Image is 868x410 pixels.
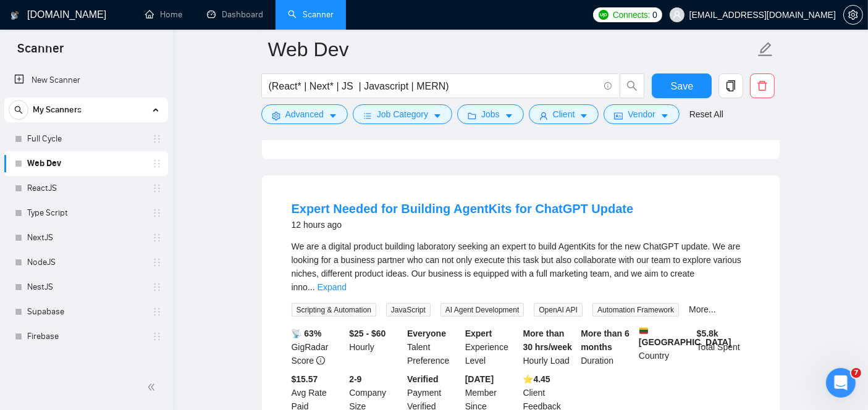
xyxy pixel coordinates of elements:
[285,107,324,121] span: Advanced
[292,240,750,294] div: We are a digital product building laboratory seeking an expert to build AgentKits for the new Cha...
[377,107,428,121] span: Job Category
[689,107,723,121] a: Reset All
[843,10,863,20] a: setting
[523,328,572,352] b: More than 30 hrs/week
[272,111,280,120] span: setting
[614,111,623,120] span: idcard
[529,104,599,124] button: userClientcaret-down
[318,282,347,292] a: Expand
[553,107,575,121] span: Client
[316,356,325,365] span: info-circle
[292,241,741,292] span: We are a digital product building laboratory seeking an expert to build AgentKits for the new Cha...
[578,327,636,367] div: Duration
[152,307,162,317] span: holder
[539,111,548,120] span: user
[7,40,74,65] span: Scanner
[27,299,145,324] a: Supabase
[505,111,513,120] span: caret-down
[579,111,588,120] span: caret-down
[292,374,318,384] b: $15.57
[481,107,500,121] span: Jobs
[289,327,347,367] div: GigRadar Score
[27,324,145,349] a: Firebase
[407,328,446,338] b: Everyone
[152,134,162,144] span: holder
[826,368,856,398] iframe: Intercom live chat
[4,68,168,93] li: New Scanner
[288,9,334,20] a: searchScanner
[843,5,863,25] button: setting
[386,303,431,317] span: JavaScript
[152,257,162,267] span: holder
[534,303,583,317] span: OpenAI API
[9,106,28,114] span: search
[261,104,348,124] button: settingAdvancedcaret-down
[152,159,162,169] span: holder
[433,111,442,120] span: caret-down
[628,107,655,121] span: Vendor
[27,275,145,299] a: NestJS
[465,328,492,338] b: Expert
[292,202,634,215] a: Expert Needed for Building AgentKits for ChatGPT Update
[599,10,609,20] img: upwork-logo.png
[152,183,162,193] span: holder
[147,381,159,393] span: double-left
[581,328,630,352] b: More than 6 months
[363,111,372,120] span: bars
[27,127,145,151] a: Full Cycle
[268,34,755,65] input: Scanner name...
[671,78,693,94] span: Save
[353,104,452,124] button: barsJob Categorycaret-down
[292,303,376,317] span: Scripting & Automation
[636,327,694,367] div: Country
[673,10,681,19] span: user
[349,374,361,384] b: 2-9
[652,73,712,98] button: Save
[152,282,162,292] span: holder
[27,176,145,201] a: ReactJS
[27,225,145,250] a: NextJS
[269,78,599,94] input: Search Freelance Jobs...
[329,111,337,120] span: caret-down
[750,73,775,98] button: delete
[463,327,521,367] div: Experience Level
[347,327,405,367] div: Hourly
[152,233,162,243] span: holder
[639,327,731,347] b: [GEOGRAPHIC_DATA]
[308,282,315,292] span: ...
[407,374,439,384] b: Verified
[523,374,550,384] b: ⭐️ 4.45
[660,111,669,120] span: caret-down
[689,304,716,314] a: More...
[11,6,19,25] img: logo
[440,303,524,317] span: AI Agent Development
[694,327,752,367] div: Total Spent
[719,80,743,91] span: copy
[27,151,145,176] a: Web Dev
[757,41,773,57] span: edit
[604,104,679,124] button: idcardVendorcaret-down
[468,111,476,120] span: folder
[465,374,494,384] b: [DATE]
[349,328,386,338] b: $25 - $60
[292,217,634,232] div: 12 hours ago
[604,82,612,90] span: info-circle
[613,8,650,22] span: Connects:
[152,332,162,341] span: holder
[27,250,145,275] a: NodeJS
[718,73,743,98] button: copy
[152,208,162,218] span: holder
[145,9,182,20] a: homeHome
[751,80,774,91] span: delete
[207,9,263,20] a: dashboardDashboard
[639,327,648,335] img: 🇱🇹
[292,328,322,338] b: 📡 63%
[620,73,644,98] button: search
[620,80,644,91] span: search
[33,98,82,122] span: My Scanners
[405,327,463,367] div: Talent Preference
[14,68,158,93] a: New Scanner
[4,98,168,349] li: My Scanners
[652,8,657,22] span: 0
[27,201,145,225] a: Type Script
